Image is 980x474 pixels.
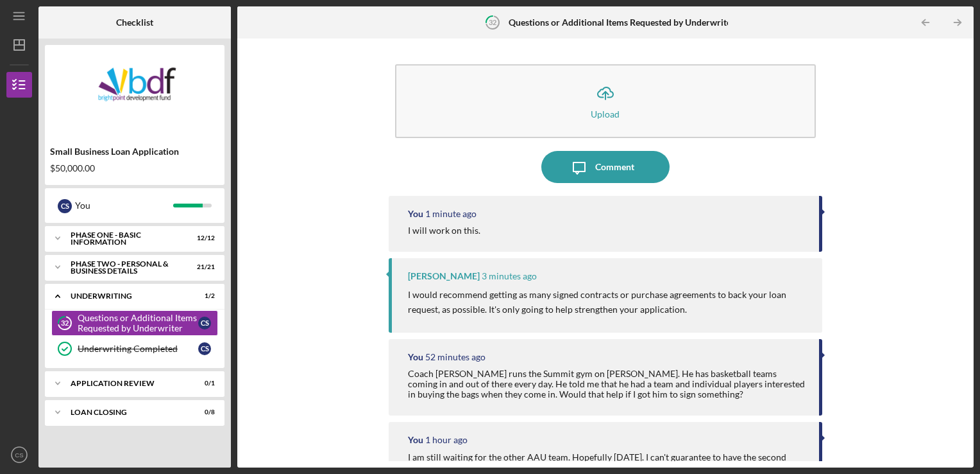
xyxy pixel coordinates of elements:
[425,352,486,362] time: 2025-09-18 13:04
[408,209,423,219] div: You
[6,442,32,468] button: CS
[71,408,183,416] div: Loan Closing
[192,380,215,387] div: 0 / 1
[50,163,219,173] div: $50,000.00
[425,209,477,219] time: 2025-09-18 13:55
[75,195,173,216] div: You
[45,51,224,128] img: Product logo
[408,288,810,317] p: I would recommend getting as many signed contracts or purchase agreements to back your loan reque...
[408,271,480,281] div: [PERSON_NAME]
[192,234,215,242] div: 12 / 12
[408,352,423,362] div: You
[198,342,211,355] div: C S
[408,369,807,399] div: Coach [PERSON_NAME] runs the Summit gym on [PERSON_NAME]. He has basketball teams coming in and o...
[116,17,153,28] b: Checklist
[198,317,211,329] div: C S
[50,146,219,157] div: Small Business Loan Application
[71,260,183,275] div: PHASE TWO - PERSONAL & BUSINESS DETAILS
[192,408,215,416] div: 0 / 8
[51,336,218,362] a: Underwriting CompletedCS
[509,17,735,28] b: Questions or Additional Items Requested by Underwriter
[71,231,183,246] div: Phase One - Basic Information
[61,319,69,328] tspan: 32
[15,452,23,459] text: CS
[425,435,468,445] time: 2025-09-18 12:56
[78,313,198,333] div: Questions or Additional Items Requested by Underwriter
[395,64,816,138] button: Upload
[71,380,183,387] div: Application Review
[51,310,218,336] a: 32Questions or Additional Items Requested by UnderwriterCS
[482,271,537,281] time: 2025-09-18 13:54
[489,18,496,26] tspan: 32
[58,199,72,213] div: C S
[541,151,670,183] button: Comment
[408,225,480,236] div: I will work on this.
[408,435,423,445] div: You
[192,292,215,300] div: 1 / 2
[591,109,620,119] div: Upload
[595,151,634,183] div: Comment
[71,292,183,300] div: Underwriting
[192,263,215,271] div: 21 / 21
[78,344,198,354] div: Underwriting Completed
